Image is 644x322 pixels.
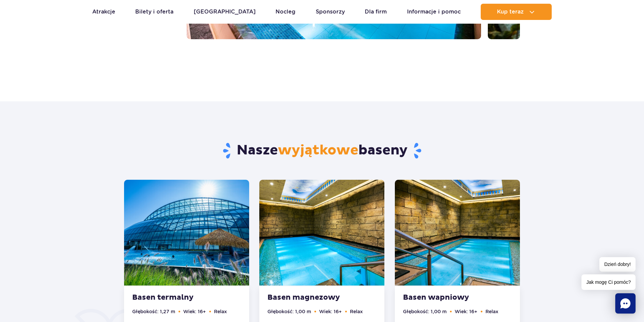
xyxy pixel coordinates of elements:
a: Atrakcje [92,4,115,20]
a: Dla firm [365,4,387,20]
li: Głębokość: 1,00 m [403,308,447,315]
li: Głębokość: 1,00 m [267,308,311,315]
a: Informacje i pomoc [407,4,461,20]
span: wyjątkowe [278,142,358,159]
img: Magnesium Pool [259,180,384,286]
li: Wiek: 16+ [319,308,342,315]
li: Głębokość: 1,27 m [132,308,175,315]
li: Relax [350,308,363,315]
li: Wiek: 16+ [183,308,206,315]
li: Relax [485,308,498,315]
strong: Basen wapniowy [403,293,485,302]
div: Chat [615,293,636,314]
strong: Basen termalny [132,293,214,302]
a: [GEOGRAPHIC_DATA] [194,4,256,20]
strong: Basen magnezowy [267,293,349,302]
li: Relax [214,308,227,315]
span: Dzień dobry! [599,257,636,272]
span: Kup teraz [497,9,524,15]
button: Kup teraz [481,4,552,20]
h2: Nasze baseny [124,142,520,159]
li: Wiek: 16+ [455,308,477,315]
img: Thermal pool [124,180,249,286]
span: Jak mogę Ci pomóc? [581,274,636,290]
a: Bilety i oferta [135,4,173,20]
a: Nocleg [276,4,295,20]
a: Sponsorzy [316,4,345,20]
img: Calcium Pool [395,180,520,286]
